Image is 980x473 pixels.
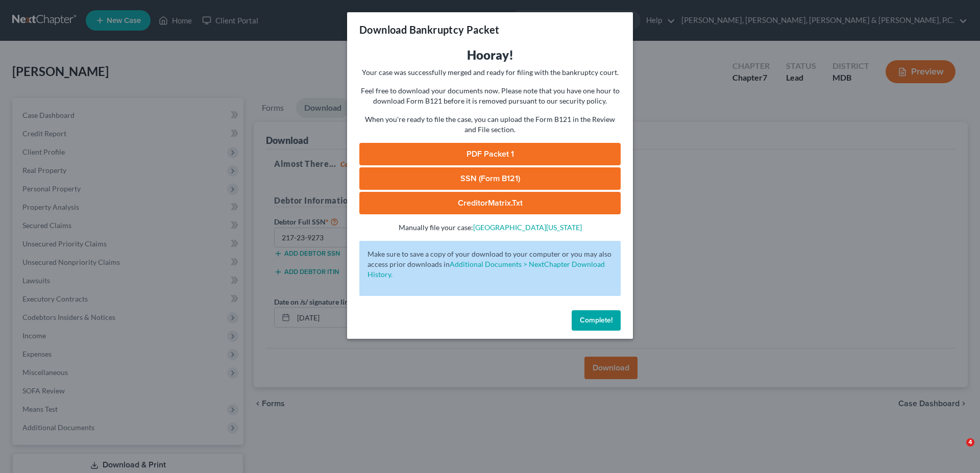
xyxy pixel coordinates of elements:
[473,223,582,232] a: [GEOGRAPHIC_DATA][US_STATE]
[359,222,621,233] p: Manually file your case:
[966,438,974,446] span: 4
[359,47,621,63] h3: Hooray!
[367,260,605,279] a: Additional Documents > NextChapter Download History.
[359,143,621,165] a: PDF Packet 1
[359,167,621,190] a: SSN (Form B121)
[580,316,612,325] span: Complete!
[359,86,621,106] p: Feel free to download your documents now. Please note that you have one hour to download Form B12...
[359,22,499,37] h3: Download Bankruptcy Packet
[572,310,621,331] button: Complete!
[945,438,970,463] iframe: Intercom live chat
[359,67,621,78] p: Your case was successfully merged and ready for filing with the bankruptcy court.
[359,192,621,214] a: CreditorMatrix.txt
[359,114,621,135] p: When you're ready to file the case, you can upload the Form B121 in the Review and File section.
[367,249,612,280] p: Make sure to save a copy of your download to your computer or you may also access prior downloads in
